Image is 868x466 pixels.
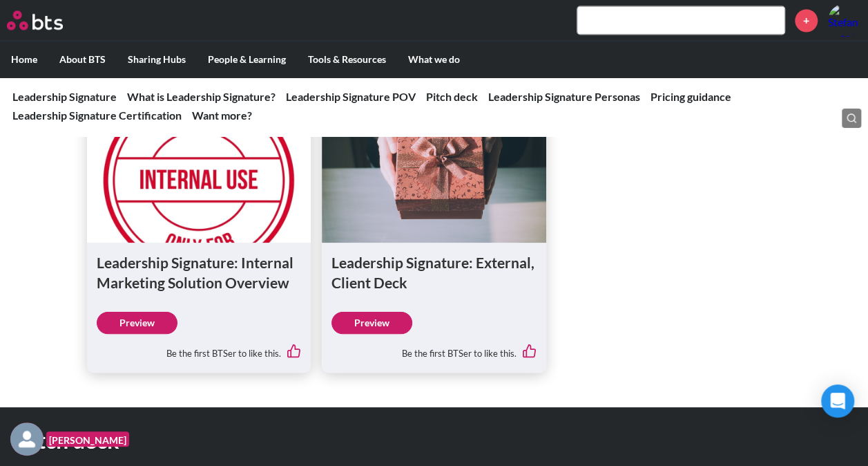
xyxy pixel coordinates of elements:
div: Be the first BTSer to like this. [331,334,537,363]
a: Preview [97,312,177,334]
a: Preview [331,312,412,334]
a: Go home [7,10,88,30]
a: What is Leadership Signature? [127,90,276,103]
a: Leadership Signature POV [286,90,416,103]
label: About BTS [48,41,117,77]
h1: Pitch deck [17,425,601,456]
h1: Leadership Signature: External, Client Deck [331,252,537,293]
label: What we do [397,41,471,77]
figcaption: [PERSON_NAME] [46,431,129,447]
a: Profile [828,3,861,37]
a: Want more? [192,109,252,122]
a: Pitch deck [426,90,478,103]
div: Open Intercom Messenger [821,384,854,418]
label: Sharing Hubs [117,41,197,77]
img: Stefan Cronje [828,3,861,37]
a: Leadership Signature Personas [488,90,640,103]
div: Be the first BTSer to like this. [97,334,302,363]
label: People & Learning [197,41,297,77]
a: Leadership Signature [12,90,117,103]
a: + [795,9,818,32]
a: Leadership Signature Certification [12,109,182,122]
a: Pricing guidance [650,90,731,103]
h1: Leadership Signature: Internal Marketing Solution Overview [97,252,302,293]
img: F [10,422,44,456]
img: BTS Logo [7,10,63,30]
label: Tools & Resources [297,41,397,77]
